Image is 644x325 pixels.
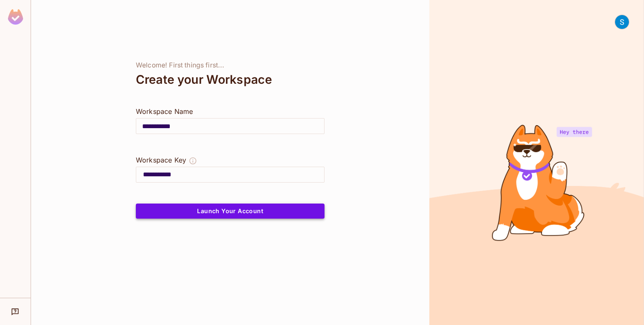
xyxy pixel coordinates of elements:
div: Welcome! First things first... [136,61,325,70]
div: Workspace Key [136,155,186,165]
div: Create your Workspace [136,70,325,90]
div: Workspace Name [136,106,325,116]
div: Help & Updates [6,303,25,320]
img: 21- Street [615,15,629,29]
img: SReyMgAAAABJRU5ErkJggg== [8,9,23,25]
button: The Workspace Key is unique, and serves as the identifier of your workspace. [189,155,197,167]
button: Launch Your Account [136,204,325,219]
